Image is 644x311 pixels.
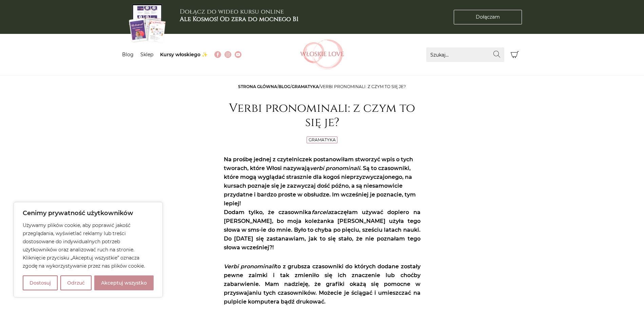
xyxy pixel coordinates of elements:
[320,84,406,89] span: Verbi pronominali: z czym to się je?
[23,209,154,217] p: Cenimy prywatność użytkowników
[224,263,275,270] em: Verbi pronominali
[23,221,154,270] p: Używamy plików cookie, aby poprawić jakość przeglądania, wyświetlać reklamy lub treści dostosowan...
[476,14,500,21] span: Dołączam
[180,15,298,23] b: Ale Kosmos! Od zera do mocnego B1
[508,47,522,62] button: Koszyk
[278,84,290,89] a: Blog
[426,47,504,62] input: Szukaj...
[140,51,153,58] a: Sklep
[238,84,277,89] a: Strona główna
[309,137,336,142] a: Gramatyka
[454,10,522,24] a: Dołączam
[238,84,406,89] span: / / /
[122,51,134,58] a: Blog
[60,275,92,290] button: Odrzuć
[180,8,298,23] h3: Dołącz do wideo kursu online
[300,39,344,70] img: Włoskielove
[224,262,421,306] p: to z grubsza czasowniki do których dodane zostały pewne zaimki i tak zmieniło się ich znaczenie l...
[160,51,208,58] a: Kursy włoskiego ✨
[224,101,421,130] h1: Verbi pronominali: z czym to się je?
[292,84,319,89] a: Gramatyka
[94,275,154,290] button: Akceptuj wszystko
[310,165,360,171] em: verbi pronominali
[23,275,58,290] button: Dostosuj
[224,208,421,252] p: Dodam tylko, że czasownika zaczęłam używać dopiero na [PERSON_NAME], bo moja koleżanka [PERSON_NA...
[312,209,331,215] em: farcela
[224,156,416,207] strong: Na prośbę jednej z czytelniczek postanowiłam stworzyć wpis o tych tworach, które Włosi nazywają ....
